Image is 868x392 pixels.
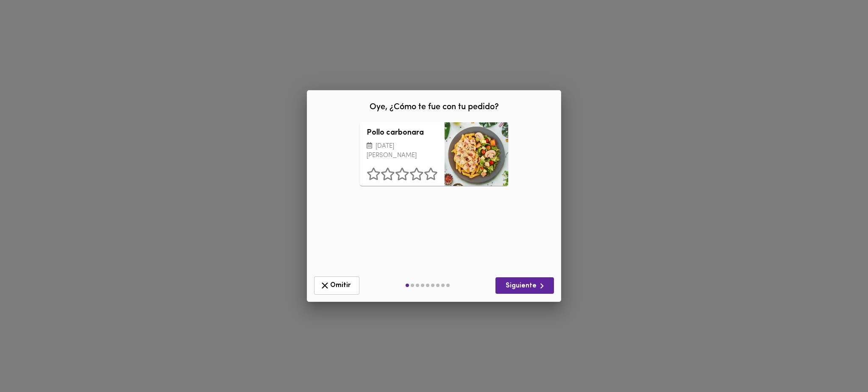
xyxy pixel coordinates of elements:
[502,281,547,291] span: Siguiente
[445,122,508,186] div: Pollo carbonara
[367,142,438,161] p: [DATE][PERSON_NAME]
[370,103,499,111] span: Oye, ¿Cómo te fue con tu pedido?
[320,280,354,291] span: Omitir
[314,276,359,295] button: Omitir
[819,343,860,384] iframe: Messagebird Livechat Widget
[495,277,554,294] button: Siguiente
[367,129,438,138] h3: Pollo carbonara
